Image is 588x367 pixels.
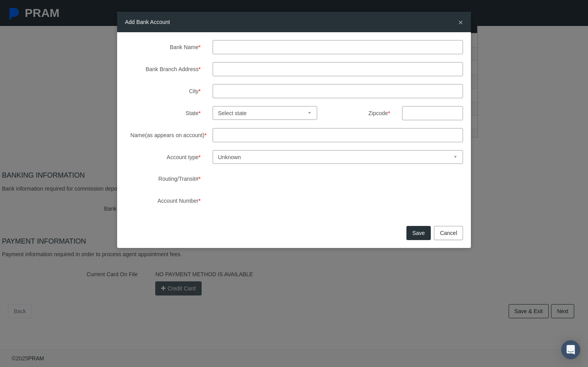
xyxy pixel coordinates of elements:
[458,18,463,26] button: Close
[119,62,207,76] label: Bank Branch Address
[119,172,207,186] label: Routing/Transit#
[119,150,207,164] label: Account type
[119,106,207,120] label: State
[329,106,396,120] label: Zipcode
[125,18,170,26] h5: Add Bank Account
[119,128,207,142] label: Name(as appears on account)
[406,226,431,240] button: Save
[119,40,207,54] label: Bank Name
[561,340,580,359] div: Open Intercom Messenger
[434,226,463,240] button: Cancel
[458,18,463,27] span: ×
[119,84,207,98] label: City
[119,194,207,208] label: Account Number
